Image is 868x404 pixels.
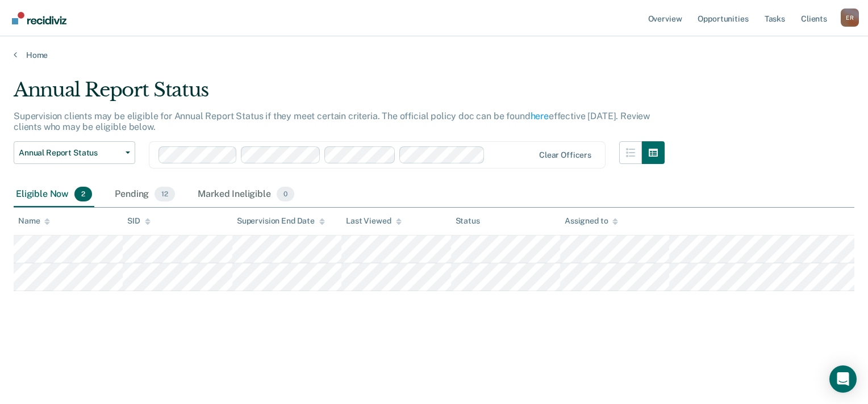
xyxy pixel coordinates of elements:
button: Annual Report Status [14,141,135,164]
div: Open Intercom Messenger [829,365,857,393]
div: Pending12 [112,182,177,207]
p: Supervision clients may be eligible for Annual Report Status if they meet certain criteria. The o... [14,111,650,132]
span: 12 [155,187,175,201]
div: SID [127,216,151,226]
a: Home [14,50,854,60]
div: Annual Report Status [14,78,665,111]
span: 0 [277,187,294,201]
div: Clear officers [539,150,591,160]
div: E R [841,9,859,27]
div: Eligible Now2 [14,182,94,207]
div: Assigned to [565,216,618,226]
div: Marked Ineligible0 [195,182,297,207]
div: Name [18,216,50,226]
div: Supervision End Date [237,216,325,226]
span: Annual Report Status [19,148,121,158]
div: Status [456,216,480,226]
span: 2 [74,187,92,201]
div: Last Viewed [346,216,401,226]
img: Recidiviz [12,12,66,24]
button: Profile dropdown button [841,9,859,27]
a: here [531,111,549,121]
